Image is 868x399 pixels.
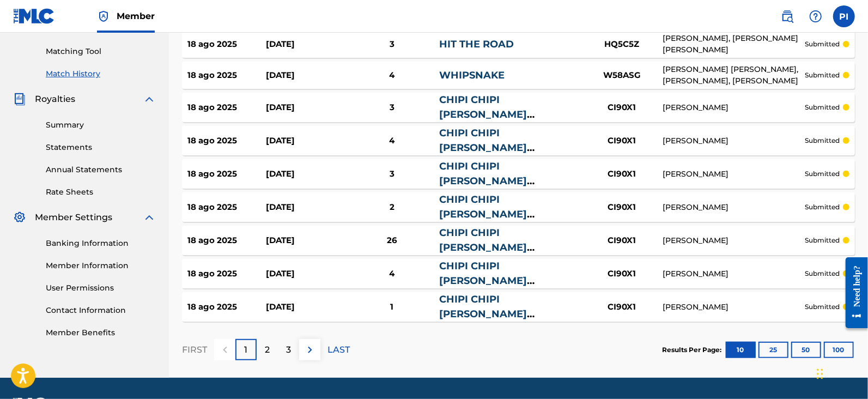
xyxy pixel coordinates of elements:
a: CHIPI CHIPI [PERSON_NAME] [PERSON_NAME] [439,194,527,235]
a: Match History [46,68,156,80]
p: submitted [805,269,840,279]
div: 3 [345,168,439,180]
div: [DATE] [266,301,344,313]
div: 18 ago 2025 [187,135,266,147]
div: [DATE] [266,201,344,214]
div: [PERSON_NAME] [663,235,805,246]
div: [DATE] [266,234,344,247]
div: [DATE] [266,101,344,114]
a: CHIPI CHIPI [PERSON_NAME] [PERSON_NAME] [439,293,527,335]
div: W58ASG [581,69,663,82]
button: 100 [824,342,854,358]
div: [DATE] [266,38,344,51]
div: User Menu [833,5,855,27]
div: [PERSON_NAME], [PERSON_NAME] [PERSON_NAME] [663,33,805,56]
a: HIT THE ROAD [439,38,514,50]
div: [DATE] [266,135,344,147]
div: 4 [345,69,439,82]
p: submitted [805,202,840,212]
div: Arrastrar [817,358,823,390]
p: submitted [805,302,840,312]
div: [PERSON_NAME] [663,202,805,213]
img: search [781,10,794,23]
div: 4 [345,268,439,280]
a: CHIPI CHIPI [PERSON_NAME] [PERSON_NAME] [439,127,527,168]
a: Rate Sheets [46,186,156,198]
div: 18 ago 2025 [187,201,266,214]
div: 18 ago 2025 [187,38,266,51]
p: Results Per Page: [662,345,724,355]
img: MLC Logo [13,8,55,24]
div: 3 [345,38,439,51]
p: 2 [265,343,270,356]
p: submitted [805,136,840,146]
div: 2 [345,201,439,214]
span: Royalties [35,93,75,106]
a: Banking Information [46,238,156,249]
a: Member Information [46,260,156,271]
div: 4 [345,135,439,147]
a: Public Search [776,5,798,27]
img: Top Rightsholder [97,10,110,23]
button: 10 [726,342,756,358]
div: CI90X1 [581,135,663,147]
div: 18 ago 2025 [187,168,266,180]
div: CI90X1 [581,234,663,247]
div: [PERSON_NAME] [663,268,805,280]
div: Help [805,5,827,27]
div: [PERSON_NAME] [663,135,805,147]
span: Member Settings [35,211,112,224]
div: [PERSON_NAME] [663,168,805,180]
img: right [304,343,317,356]
button: 50 [791,342,821,358]
a: Member Benefits [46,327,156,338]
p: LAST [327,343,350,356]
div: CI90X1 [581,268,663,280]
div: [DATE] [266,168,344,180]
div: 18 ago 2025 [187,301,266,313]
p: submitted [805,70,840,80]
a: WHIPSNAKE [439,69,505,81]
a: Matching Tool [46,46,156,57]
a: CHIPI CHIPI [PERSON_NAME] [PERSON_NAME] [439,160,527,202]
div: 18 ago 2025 [187,69,266,82]
img: expand [143,211,156,224]
p: submitted [805,102,840,112]
p: 3 [286,343,291,356]
div: CI90X1 [581,101,663,114]
div: 18 ago 2025 [187,268,266,280]
a: Summary [46,119,156,131]
div: Widget de chat [814,347,868,399]
div: HQ5C5Z [581,38,663,51]
img: help [809,10,822,23]
p: submitted [805,235,840,245]
div: CI90X1 [581,201,663,214]
iframe: Resource Center [837,249,868,336]
div: [PERSON_NAME] [PERSON_NAME], [PERSON_NAME], [PERSON_NAME] [663,64,805,87]
img: Member Settings [13,211,26,224]
a: CHIPI CHIPI [PERSON_NAME] [PERSON_NAME] [439,260,527,301]
div: 26 [345,234,439,247]
a: Statements [46,142,156,153]
div: [PERSON_NAME] [663,301,805,313]
iframe: Chat Widget [814,347,868,399]
div: 1 [345,301,439,313]
div: 3 [345,101,439,114]
button: 25 [758,342,788,358]
img: Royalties [13,93,26,106]
a: CHIPI CHIPI [PERSON_NAME] [PERSON_NAME] [439,94,527,135]
img: expand [143,93,156,106]
p: FIRST [182,343,207,356]
div: 18 ago 2025 [187,101,266,114]
div: CI90X1 [581,301,663,313]
a: CHIPI CHIPI [PERSON_NAME] [PERSON_NAME] [439,227,527,268]
p: submitted [805,169,840,179]
a: User Permissions [46,282,156,294]
div: CI90X1 [581,168,663,180]
div: [DATE] [266,69,344,82]
p: submitted [805,39,840,49]
div: 18 ago 2025 [187,234,266,247]
div: [DATE] [266,268,344,280]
